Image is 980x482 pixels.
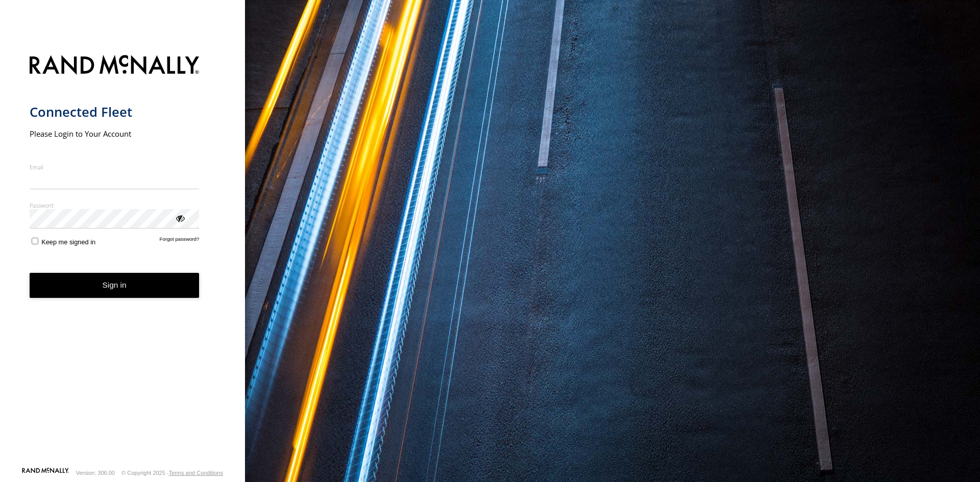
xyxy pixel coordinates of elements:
span: Keep me signed in [41,238,95,246]
a: Terms and Conditions [169,470,223,476]
div: Version: 306.00 [76,470,115,476]
button: Sign in [30,273,200,298]
label: Email [30,163,200,171]
h2: Please Login to Your Account [30,129,200,139]
a: Visit our Website [22,468,69,478]
div: ViewPassword [175,213,185,223]
img: Rand McNally [30,53,200,79]
label: Password [30,201,200,209]
form: main [30,49,216,467]
div: © Copyright 2025 - [121,470,223,476]
input: Keep me signed in [32,238,38,244]
h1: Connected Fleet [30,104,200,120]
a: Forgot password? [160,236,200,246]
